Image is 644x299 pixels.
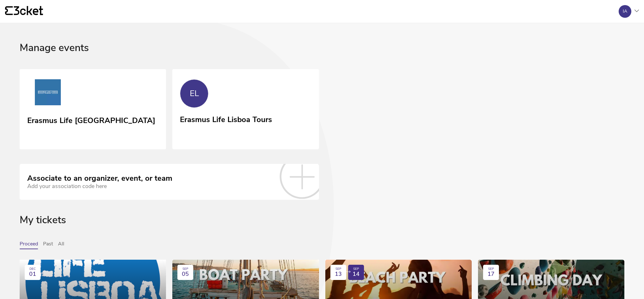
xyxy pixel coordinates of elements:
div: SEP [335,267,341,271]
div: Associate to an organizer, event, or team [27,174,172,183]
div: SEP [488,267,494,271]
div: Erasmus Life [GEOGRAPHIC_DATA] [27,114,155,125]
div: SEP [353,267,359,271]
a: Associate to an organizer, event, or team Add your association code here [20,164,319,199]
div: Erasmus Life Lisboa Tours [180,113,272,124]
div: EL [190,89,199,98]
g: {' '} [5,6,13,15]
div: Add your association code here [27,183,172,190]
a: EL Erasmus Life Lisboa Tours [172,69,319,148]
img: Erasmus Life Lisboa [27,79,68,108]
div: IA [623,9,627,14]
a: {' '} [5,6,43,17]
button: All [58,241,64,249]
button: Past [43,241,53,249]
div: SEP [182,267,188,271]
span: 14 [353,271,360,277]
div: Manage events [20,42,624,69]
span: 13 [335,271,342,277]
span: 01 [29,271,36,277]
button: Proceed [20,241,38,249]
div: DEC [29,267,36,271]
div: My tickets [20,214,624,241]
span: 05 [182,271,189,277]
span: 17 [488,271,494,277]
a: Erasmus Life Lisboa Erasmus Life [GEOGRAPHIC_DATA] [20,69,166,150]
